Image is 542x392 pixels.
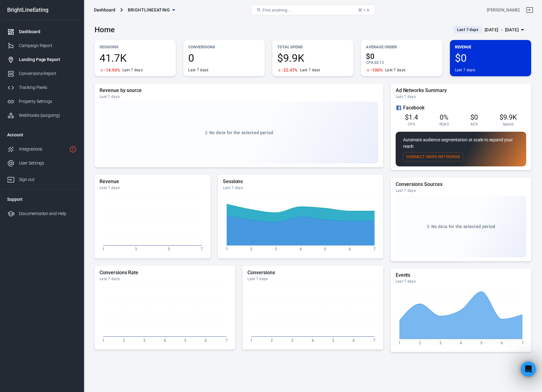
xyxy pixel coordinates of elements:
[2,53,82,67] a: Landing Page Report
[100,44,171,50] p: Sessions
[2,81,82,95] a: Tracking Pixels
[184,338,186,342] tspan: 5
[2,25,82,39] a: Dashboard
[455,53,526,63] span: $0
[470,113,478,121] span: $0
[282,68,298,72] span: -22.47%
[19,160,77,166] div: User Settings
[128,6,170,14] span: BrightLineEating
[332,338,335,342] tspan: 5
[312,338,314,342] tspan: 4
[455,68,475,73] div: Last 7 days
[188,68,208,73] div: Last 7 days
[251,5,375,15] button: Find anything...⌘ + K
[374,60,384,65] span: $0.13
[19,84,77,91] div: Tracking Pixels
[19,210,77,217] div: Documentation and Help
[522,2,537,17] a: Sign out
[168,247,170,251] tspan: 5
[223,185,378,190] div: Last 7 days
[100,53,171,63] span: 41.7K
[225,247,228,251] tspan: 1
[396,104,402,112] svg: Facebook Ads
[19,70,77,77] div: Conversions Report
[370,68,383,72] span: -100%
[125,4,177,16] button: BrightLineEating
[403,137,519,150] p: Automate audience segmentation at scale to expand your reach
[366,44,437,50] p: Average Order
[405,113,418,121] span: $1.4
[100,185,206,190] div: Last 7 days
[324,247,326,251] tspan: 5
[223,178,378,185] h5: Sessions
[123,338,125,342] tspan: 2
[205,338,207,342] tspan: 6
[396,181,526,187] h5: Conversions Sources
[448,25,531,35] button: Last 7 days[DATE] － [DATE]
[503,122,514,127] span: Spend
[373,338,375,342] tspan: 7
[201,247,203,251] tspan: 7
[2,7,82,13] div: BrightLineEating
[100,94,378,99] div: Last 7 days
[300,68,320,73] div: Last 7 days
[396,188,526,193] div: Last 7 days
[2,67,82,81] a: Conversions Report
[470,122,478,127] span: AOV
[485,26,519,34] div: [DATE] － [DATE]
[521,362,536,377] iframe: Intercom live chat
[209,130,273,135] span: No data for the selected period
[455,27,481,33] span: Last 7 days
[501,341,503,345] tspan: 6
[2,156,82,170] a: User Settings
[100,178,206,185] h5: Revenue
[19,42,77,49] div: Campaign Report
[439,341,442,345] tspan: 3
[2,95,82,108] a: Property Settings
[2,108,82,122] a: Webhooks (outgoing)
[366,60,374,65] span: CPA :
[263,8,291,12] span: Find anything...
[19,29,77,35] div: Dashboard
[396,87,526,94] h5: Ad Networks Summary
[460,341,462,345] tspan: 4
[247,276,378,281] div: Last 7 days
[396,94,526,99] div: Last 7 days
[521,341,523,345] tspan: 7
[2,192,82,207] li: Support
[385,68,405,73] div: Last 7 days
[19,56,77,63] div: Landing Page Report
[431,224,495,229] span: No data for the selected period
[100,87,378,94] h5: Revenue by source
[102,247,104,251] tspan: 1
[366,53,437,60] span: $0
[396,272,526,278] h5: Events
[19,146,67,152] div: Integrations
[69,146,77,153] svg: 1 networks not verified yet
[403,152,464,162] button: Connect More Networks
[440,113,448,121] span: 0%
[358,8,370,12] div: ⌘ + K
[2,170,82,187] a: Sign out
[2,127,82,142] li: Account
[100,270,230,276] h5: Conversions Rate
[353,338,355,342] tspan: 6
[396,104,526,112] div: Facebook
[2,39,82,53] a: Campaign Report
[250,247,252,251] tspan: 2
[188,53,260,63] span: 0
[188,44,260,50] p: Conversions
[143,338,145,342] tspan: 3
[250,338,252,342] tspan: 1
[277,53,349,63] span: $9.9K
[2,142,82,156] a: Integrations
[373,247,375,251] tspan: 7
[277,44,349,50] p: Total Spend
[164,338,166,342] tspan: 4
[396,279,526,284] div: Last 7 days
[104,68,120,72] span: -14.93%
[135,247,137,251] tspan: 3
[19,176,77,183] div: Sign out
[19,112,77,119] div: Webhooks (outgoing)
[480,341,482,345] tspan: 5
